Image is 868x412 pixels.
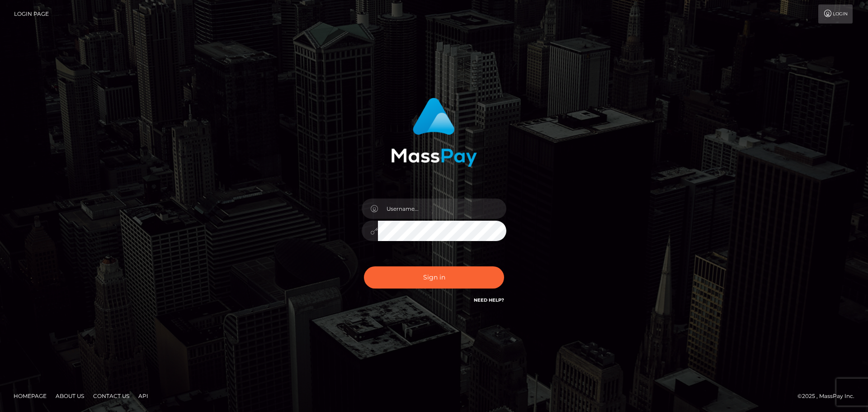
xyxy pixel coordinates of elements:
input: Username... [378,199,506,219]
img: MassPay Login [391,98,477,167]
button: Sign in [364,266,504,289]
div: © 2025 , MassPay Inc. [797,391,861,401]
a: Homepage [10,389,50,403]
a: About Us [52,389,88,403]
a: Need Help? [474,297,504,303]
a: Login Page [14,5,49,24]
a: Login [818,5,853,24]
a: Contact Us [90,389,133,403]
a: API [135,389,152,403]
